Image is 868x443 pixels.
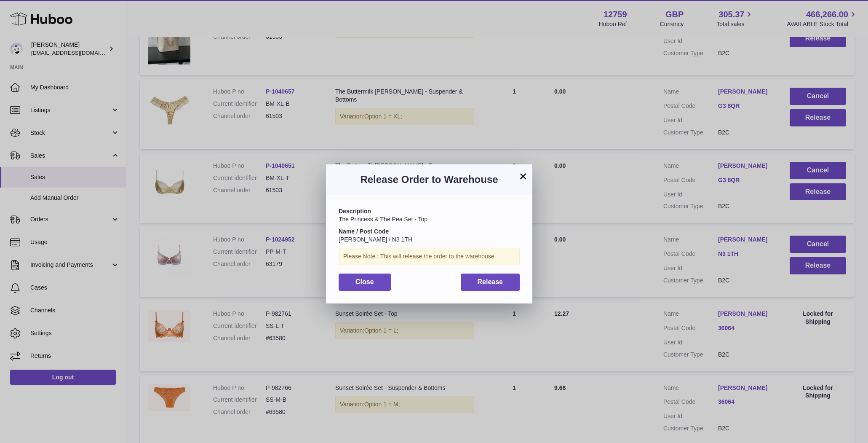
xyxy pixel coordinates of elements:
span: [PERSON_NAME] / N3 1TH [339,236,412,243]
span: The Princess & The Pea Set - Top [339,216,427,223]
button: Release [461,274,520,291]
button: Close [339,274,391,291]
div: Please Note : This will release the order to the warehouse [339,248,520,265]
button: × [518,171,528,181]
strong: Name / Post Code [339,228,389,235]
span: Close [355,278,374,285]
h3: Release Order to Warehouse [339,173,520,186]
strong: Description [339,208,371,215]
span: Release [478,278,503,285]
